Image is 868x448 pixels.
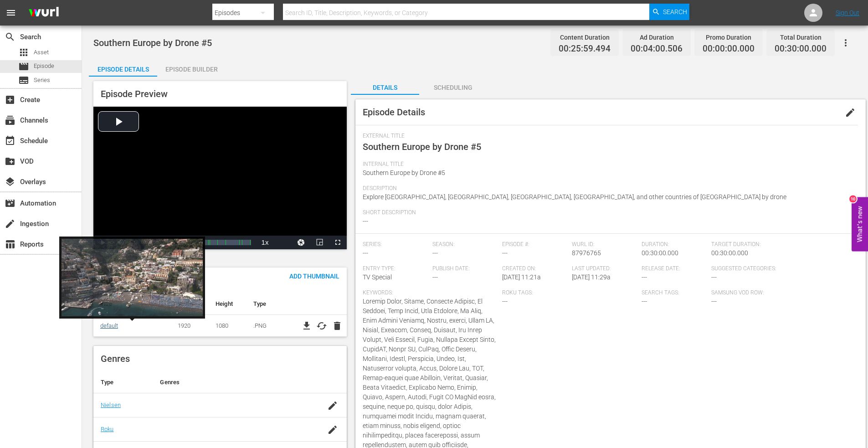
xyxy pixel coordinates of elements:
[432,249,438,257] span: ---
[247,315,297,337] td: .PNG
[649,4,689,20] button: Search
[282,273,347,280] span: Add Thumbnail
[301,320,312,331] a: file_download
[711,265,846,273] span: Suggested Categories:
[256,236,274,249] button: Playback Rate
[711,241,846,248] span: Target Duration:
[209,293,247,315] th: Height
[170,240,251,245] div: Progress Bar
[642,298,647,305] span: ---
[89,58,157,80] div: Episode Details
[631,31,683,44] div: Ad Duration
[559,31,611,44] div: Content Duration
[351,77,419,95] button: Details
[5,239,15,250] span: Reports
[5,7,16,18] span: menu
[559,44,611,54] span: 00:25:59.494
[432,265,498,273] span: Publish Date:
[292,236,310,249] button: Jump To Time
[419,77,488,95] button: Scheduling
[703,44,755,54] span: 00:00:00.000
[93,107,347,249] div: Video Player
[711,298,717,305] span: ---
[5,94,15,105] span: Create
[711,249,748,257] span: 00:30:00.000
[363,217,368,225] span: ---
[432,273,438,281] span: ---
[5,156,15,167] span: VOD
[502,241,567,248] span: Episode #:
[5,218,15,229] span: Ingestion
[502,273,541,281] span: [DATE] 11:21a
[432,241,498,248] span: Season:
[101,402,121,408] a: Nielsen
[332,320,343,331] span: delete
[310,236,329,249] button: Picture-in-Picture
[89,58,157,77] button: Episode Details
[711,289,776,297] span: Samsung VOD Row:
[572,265,637,273] span: Last Updated:
[157,58,226,80] div: Episode Builder
[572,249,601,257] span: 87976765
[502,249,508,257] span: ---
[663,4,687,20] span: Search
[316,320,327,331] button: cached
[572,273,611,281] span: [DATE] 11:29a
[775,31,827,44] div: Total Duration
[351,77,419,98] div: Details
[5,135,15,146] span: Schedule
[329,236,347,249] button: Fullscreen
[209,315,247,337] td: 1080
[153,371,318,393] th: Genres
[845,107,856,118] span: edit
[18,61,29,72] span: Episode
[849,195,857,202] div: 10
[642,241,707,248] span: Duration:
[157,58,226,77] button: Episode Builder
[363,193,786,201] span: Explore [GEOGRAPHIC_DATA], [GEOGRAPHIC_DATA], [GEOGRAPHIC_DATA], [GEOGRAPHIC_DATA], and other cou...
[101,426,114,433] a: Roku
[93,37,212,48] span: Southern Europe by Drone #5
[363,169,445,176] span: Southern Europe by Drone #5
[34,48,49,57] span: Asset
[18,75,29,86] span: Series
[836,9,859,16] a: Sign Out
[18,47,29,58] span: Asset
[101,88,168,99] span: Episode Preview
[363,209,846,216] span: Short Description
[101,353,130,364] span: Genres
[363,289,498,297] span: Keywords:
[363,107,425,118] span: Episode Details
[572,241,637,248] span: Wurl ID:
[363,185,846,192] span: Description
[363,265,428,273] span: Entry Type:
[502,289,637,297] span: Roku Tags:
[642,265,707,273] span: Release Date:
[703,31,755,44] div: Promo Duration
[631,44,683,54] span: 00:04:00.506
[502,298,508,305] span: ---
[642,273,647,281] span: ---
[100,322,118,329] a: default
[363,249,368,257] span: ---
[363,161,846,168] span: Internal Title
[642,249,678,257] span: 00:30:00.000
[171,315,209,337] td: 1920
[852,197,868,251] button: Open Feedback Widget
[502,265,567,273] span: Created On:
[22,2,66,24] img: ans4CAIJ8jUAAAAAAAAAAAAAAAAAAAAAAAAgQb4GAAAAAAAAAAAAAAAAAAAAAAAAJMjXAAAAAAAAAAAAAAAAAAAAAAAAgAT5G...
[839,102,861,124] button: edit
[247,293,297,315] th: Type
[363,141,481,152] span: Southern Europe by Drone #5
[642,289,707,297] span: Search Tags:
[5,115,15,126] span: Channels
[775,44,827,54] span: 00:30:00.000
[34,76,50,85] span: Series
[363,241,428,248] span: Series:
[34,62,54,71] span: Episode
[5,31,15,42] span: Search
[282,268,347,284] button: Add Thumbnail
[363,273,392,281] span: TV Special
